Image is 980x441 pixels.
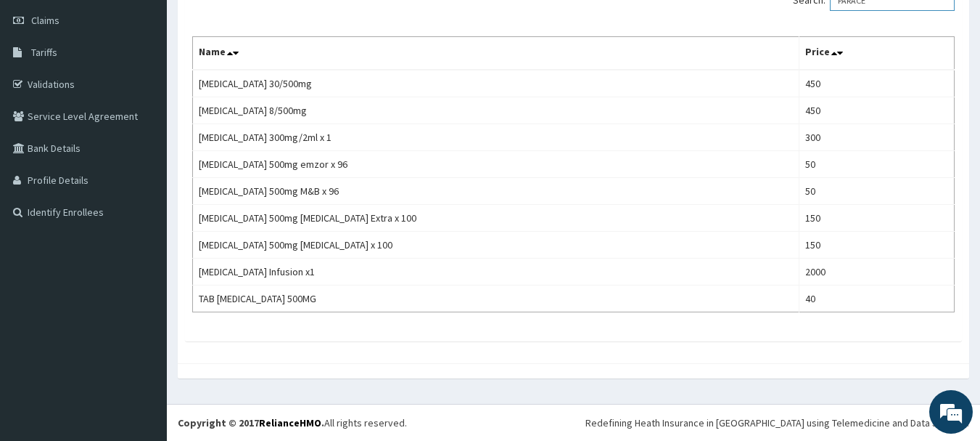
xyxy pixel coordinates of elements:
td: 2000 [799,259,955,286]
a: RelianceHMO [259,416,321,429]
td: 450 [799,70,955,97]
textarea: Type your message and hit 'Enter' [7,290,276,341]
td: [MEDICAL_DATA] 500mg [MEDICAL_DATA] x 100 [193,232,799,259]
footer: All rights reserved. [167,404,980,441]
td: [MEDICAL_DATA] 30/500mg [193,70,799,97]
div: Minimize live chat window [238,7,273,42]
td: 450 [799,97,955,124]
span: We're online! [84,129,200,276]
span: Tariffs [31,46,57,59]
td: [MEDICAL_DATA] 500mg emzor x 96 [193,151,799,178]
span: Claims [31,14,59,27]
td: [MEDICAL_DATA] 500mg [MEDICAL_DATA] Extra x 100 [193,205,799,232]
td: [MEDICAL_DATA] 8/500mg [193,97,799,124]
th: Price [799,37,955,70]
td: 150 [799,205,955,232]
td: [MEDICAL_DATA] 500mg M&B x 96 [193,178,799,205]
th: Name [193,37,799,70]
strong: Copyright © 2017 . [178,416,324,429]
td: [MEDICAL_DATA] Infusion x1 [193,259,799,286]
td: 150 [799,232,955,259]
td: TAB [MEDICAL_DATA] 500MG [193,286,799,312]
img: d_794563401_company_1708531726252_794563401 [27,73,59,109]
td: [MEDICAL_DATA] 300mg/2ml x 1 [193,124,799,151]
td: 50 [799,178,955,205]
div: Chat with us now [75,81,244,100]
td: 50 [799,151,955,178]
td: 300 [799,124,955,151]
td: 40 [799,286,955,312]
div: Redefining Heath Insurance in [GEOGRAPHIC_DATA] using Telemedicine and Data Science! [585,416,969,430]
